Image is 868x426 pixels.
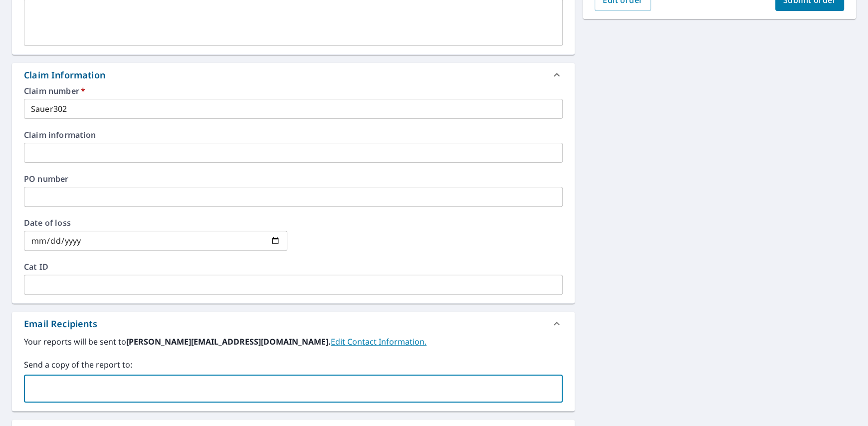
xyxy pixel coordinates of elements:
[24,219,287,227] label: Date of loss
[24,359,563,371] label: Send a copy of the report to:
[24,87,563,95] label: Claim number
[24,317,97,331] div: Email Recipients
[24,263,563,271] label: Cat ID
[24,131,563,139] label: Claim information
[126,336,331,347] b: [PERSON_NAME][EMAIL_ADDRESS][DOMAIN_NAME].
[24,336,563,348] label: Your reports will be sent to
[12,312,575,336] div: Email Recipients
[24,68,105,82] div: Claim Information
[24,175,563,183] label: PO number
[331,336,427,347] a: EditContactInfo
[12,63,575,87] div: Claim Information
